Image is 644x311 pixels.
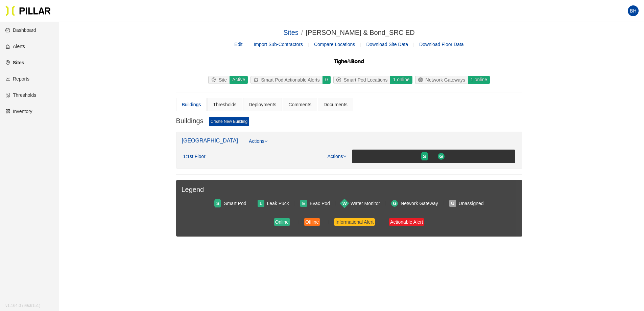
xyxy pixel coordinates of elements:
span: S [216,200,219,207]
span: environment [211,77,219,82]
a: Actions [249,137,268,150]
img: Tighe & Bond [334,53,364,70]
span: Import Sub-Contractors [254,42,303,47]
span: BH [630,5,636,16]
a: line-chartReports [5,76,29,82]
div: Deployments [249,101,277,108]
div: 1 [183,154,206,160]
a: Edit [234,42,242,47]
a: Compare Locations [314,42,355,47]
div: 0 [322,76,331,84]
div: Informational Alert [335,218,374,226]
div: Smart Pod [224,200,246,207]
span: alert [254,77,261,82]
div: [PERSON_NAME] & Bond_SRC ED [306,27,414,38]
a: environmentSites [5,60,24,65]
span: Download Floor Data [419,42,464,47]
div: Network Gateway [401,200,438,207]
a: exceptionThresholds [5,92,36,98]
span: down [343,155,347,158]
span: : 1st Floor [186,154,205,160]
span: G [393,200,397,207]
div: Water Monitor [351,200,380,207]
span: down [264,139,268,143]
a: Actions [328,154,347,159]
div: Unassigned [459,200,484,207]
div: Active [229,76,248,84]
span: W [342,200,347,207]
h3: Buildings [176,117,204,126]
a: dashboardDashboard [5,27,36,33]
span: S [423,153,426,160]
div: Online [275,218,289,226]
div: Evac Pod [310,200,330,207]
img: Pillar Technologies [5,5,51,16]
div: 1 online [468,76,490,84]
div: Documents [324,101,348,108]
div: Smart Pod Locations [334,76,390,84]
div: Network Gateways [415,76,468,84]
a: alertSmart Pod Actionable Alerts0 [249,76,332,84]
div: Buildings [182,101,201,108]
div: Comments [288,101,311,108]
span: L [260,200,263,207]
span: G [439,153,443,160]
div: Smart Pod Actionable Alerts [251,76,323,84]
div: Offline [305,218,319,226]
div: Site [209,76,230,84]
a: alertAlerts [5,44,25,49]
span: compass [336,77,344,82]
div: Leak Puck [267,200,289,207]
a: qrcodeInventory [5,109,32,114]
span: / [301,29,303,36]
a: Sites [283,29,298,36]
a: Create New Building [209,117,249,126]
div: 1 online [390,76,412,84]
a: [GEOGRAPHIC_DATA] [182,138,238,143]
span: U [451,200,454,207]
span: E [302,200,305,207]
span: Download Site Data [366,42,408,47]
div: Actionable Alert [390,218,423,226]
span: global [418,77,426,82]
h3: Legend [182,185,517,194]
div: Thresholds [213,101,236,108]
